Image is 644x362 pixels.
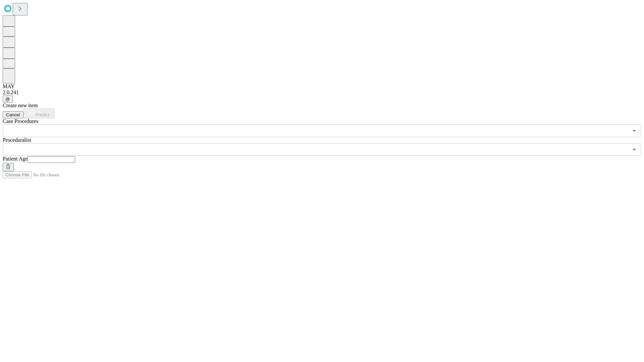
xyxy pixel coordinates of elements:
[630,126,639,135] button: Open
[3,111,23,118] button: Cancel
[5,97,10,102] span: @
[3,103,38,108] span: Create new item
[3,96,13,103] button: @
[3,137,31,143] span: Proceduralist
[3,118,38,124] span: Scheduled Procedure
[630,145,639,154] button: Open
[3,83,641,89] div: MAY
[3,156,28,162] span: Patient Age
[6,112,20,117] span: Cancel
[23,109,54,118] button: Predict
[35,112,49,117] span: Predict
[3,89,641,96] div: 2.0.241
